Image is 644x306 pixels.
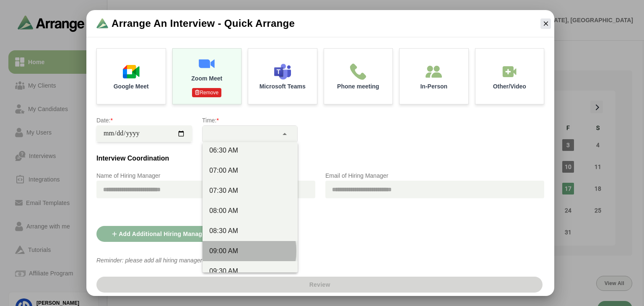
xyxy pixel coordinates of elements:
[260,83,306,89] p: Microsoft Teams
[198,55,215,72] img: Zoom Meet
[123,63,140,80] img: Google Meet
[501,63,518,80] img: In-Person
[96,115,192,125] p: Date:
[209,145,291,156] div: 06:30 AM
[209,266,291,276] div: 09:30 AM
[191,75,222,81] p: Zoom Meet
[112,17,295,30] span: Arrange an Interview - Quick Arrange
[493,83,526,89] p: Other/Video
[209,166,291,176] div: 07:00 AM
[420,83,447,89] p: In-Person
[96,171,315,181] p: Name of Hiring Manager
[111,226,208,242] span: Add Additional Hiring Manager
[96,226,222,242] button: Add Additional Hiring Manager
[96,153,544,164] h3: Interview Coordination
[209,206,291,216] div: 08:00 AM
[202,115,298,125] p: Time:
[96,255,544,265] p: Reminder: please add all hiring managers who should receive this invite
[325,171,544,181] p: Email of Hiring Manager
[209,226,291,236] div: 08:30 AM
[114,83,149,89] p: Google Meet
[350,63,366,80] img: Phone meeting
[274,63,291,80] img: Microsoft Teams
[192,88,221,97] p: Remove Authentication
[209,246,291,256] div: 09:00 AM
[426,63,442,80] img: In-Person
[337,83,379,89] p: Phone meeting
[209,186,291,196] div: 07:30 AM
